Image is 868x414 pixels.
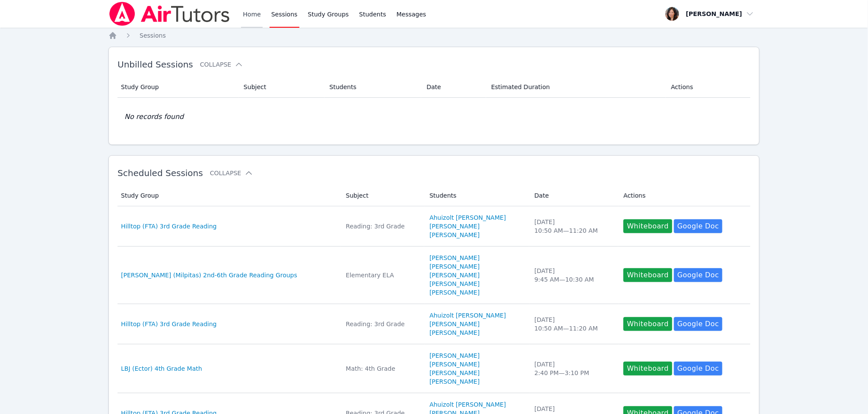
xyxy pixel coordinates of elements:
th: Study Group [118,77,238,98]
th: Students [424,185,529,206]
div: [DATE] 10:50 AM — 11:20 AM [534,315,613,333]
div: Elementary ELA [346,271,420,279]
a: LBJ (Ector) 4th Grade Math [121,364,202,373]
div: Reading: 3rd Grade [346,320,420,328]
a: Hilltop (FTA) 3rd Grade Reading [121,222,217,231]
a: [PERSON_NAME] [429,271,480,279]
th: Actions [666,77,750,98]
a: Ahuizolt [PERSON_NAME] [429,400,506,409]
span: Scheduled Sessions [118,168,203,178]
a: [PERSON_NAME] [429,377,480,386]
th: Study Group [118,185,340,206]
a: Ahuizolt [PERSON_NAME] [429,311,506,320]
th: Date [529,185,618,206]
a: [PERSON_NAME] [429,262,480,271]
div: Math: 4th Grade [346,364,420,373]
th: Date [421,77,486,98]
a: [PERSON_NAME] [429,279,480,288]
div: [DATE] 10:50 AM — 11:20 AM [534,218,613,235]
a: [PERSON_NAME] [429,328,480,337]
a: [PERSON_NAME] (Milpitas) 2nd-6th Grade Reading Groups [121,271,297,279]
div: [DATE] 2:40 PM — 3:10 PM [534,360,613,377]
button: Whiteboard [623,317,672,331]
tr: Hilltop (FTA) 3rd Grade ReadingReading: 3rd GradeAhuizolt [PERSON_NAME][PERSON_NAME][PERSON_NAME]... [118,206,750,247]
button: Whiteboard [623,362,672,375]
a: [PERSON_NAME] [429,231,480,239]
a: [PERSON_NAME] [429,320,480,328]
span: Messages [397,10,426,19]
tr: [PERSON_NAME] (Milpitas) 2nd-6th Grade Reading GroupsElementary ELA[PERSON_NAME][PERSON_NAME][PER... [118,247,750,304]
button: Collapse [200,60,243,69]
span: Sessions [140,32,166,39]
img: Air Tutors [108,2,231,26]
nav: Breadcrumb [108,31,760,40]
a: Google Doc [674,362,722,375]
button: Whiteboard [623,219,672,233]
th: Subject [341,185,425,206]
a: [PERSON_NAME] [429,369,480,377]
tr: Hilltop (FTA) 3rd Grade ReadingReading: 3rd GradeAhuizolt [PERSON_NAME][PERSON_NAME][PERSON_NAME]... [118,304,750,344]
a: Google Doc [674,219,722,233]
a: Google Doc [674,268,722,282]
a: [PERSON_NAME] [429,222,480,231]
a: [PERSON_NAME] [429,288,480,297]
th: Estimated Duration [486,77,666,98]
td: No records found [118,98,750,136]
a: [PERSON_NAME] [429,254,480,262]
a: Ahuizolt [PERSON_NAME] [429,213,506,222]
a: [PERSON_NAME] [429,351,480,360]
div: Reading: 3rd Grade [346,222,420,231]
th: Subject [238,77,324,98]
a: [PERSON_NAME] [429,360,480,369]
a: Sessions [140,31,166,40]
span: Unbilled Sessions [118,59,193,70]
tr: LBJ (Ector) 4th Grade MathMath: 4th Grade[PERSON_NAME][PERSON_NAME][PERSON_NAME][PERSON_NAME][DAT... [118,344,750,393]
a: Google Doc [674,317,722,331]
div: [DATE] 9:45 AM — 10:30 AM [534,266,613,284]
button: Whiteboard [623,268,672,282]
th: Actions [618,185,750,206]
a: Hilltop (FTA) 3rd Grade Reading [121,320,217,328]
th: Students [324,77,422,98]
button: Collapse [210,169,253,177]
